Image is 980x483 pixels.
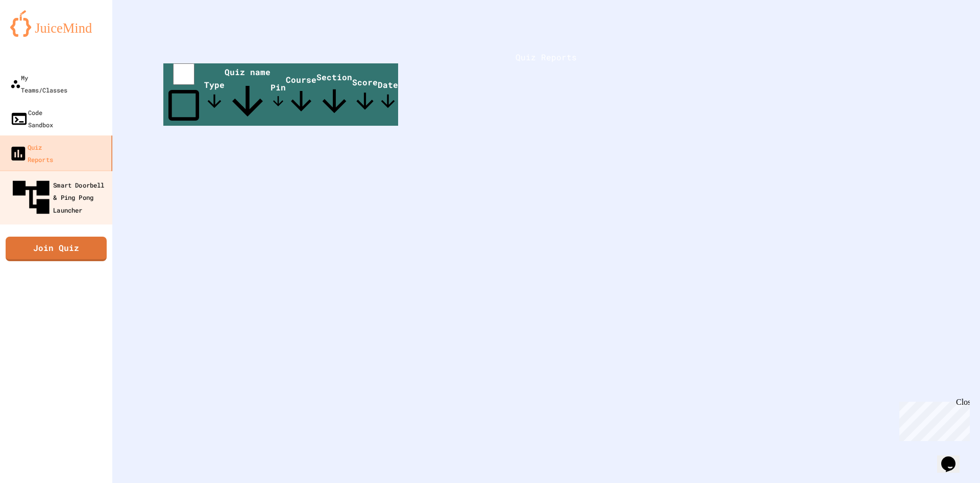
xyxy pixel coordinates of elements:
[10,106,53,131] div: Code Sandbox
[352,77,378,114] span: Score
[173,63,194,85] input: select all desserts
[895,398,970,441] iframe: chat widget
[286,74,316,117] span: Course
[225,66,271,124] span: Quiz name
[10,72,67,96] div: My Teams/Classes
[4,4,70,65] div: Chat with us now!Close
[316,72,352,119] span: Section
[10,10,102,37] img: logo-orange.svg
[378,79,398,111] span: Date
[6,237,107,261] a: Join Quiz
[9,175,110,219] div: Smart Doorbell & Ping Pong Launcher
[937,442,970,473] iframe: chat widget
[271,82,286,109] span: Pin
[9,141,53,166] div: Quiz Reports
[163,51,929,63] h1: Quiz Reports
[204,79,225,111] span: Type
